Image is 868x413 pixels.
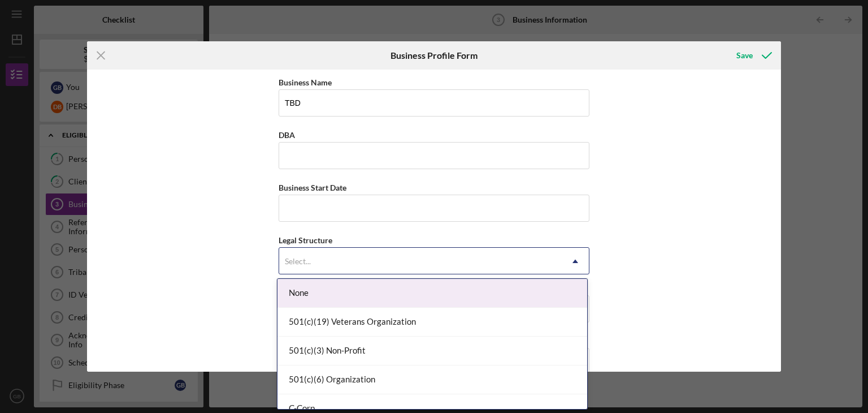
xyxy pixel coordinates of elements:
[279,78,332,87] label: Business Name
[277,308,587,337] div: 501(c)(19) Veterans Organization
[277,279,587,308] div: None
[390,50,478,61] h6: Business Profile Form
[736,44,753,67] div: Save
[279,130,295,140] label: DBA
[279,183,346,192] label: Business Start Date
[277,337,587,365] div: 501(c)(3) Non-Profit
[285,257,311,266] div: Select...
[277,365,587,394] div: 501(c)(6) Organization
[725,44,781,67] button: Save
